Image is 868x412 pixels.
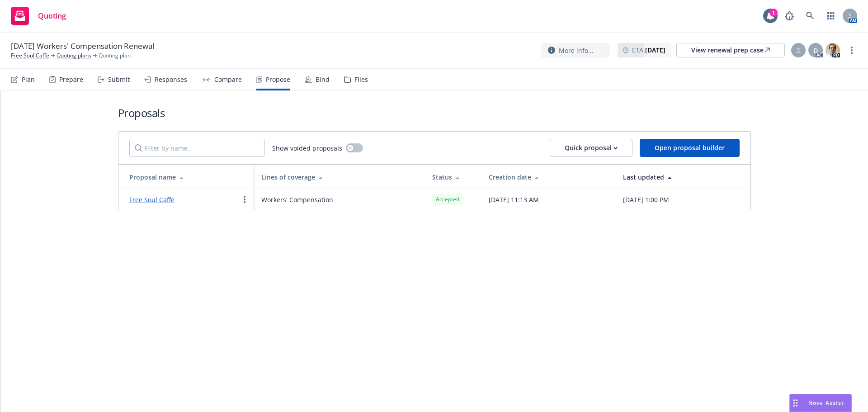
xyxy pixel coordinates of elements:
[822,7,840,25] a: Switch app
[769,9,778,17] div: 1
[691,43,770,57] div: View renewal prep case
[272,143,342,153] span: Show voided proposals
[57,52,91,60] a: Quoting plans
[11,52,49,60] a: Free Soul Caffe
[623,195,669,204] span: [DATE] 1:00 PM
[354,76,368,83] div: Files
[565,139,618,156] div: Quick proposal
[129,139,265,157] input: Filter by name...
[22,76,35,83] div: Plan
[632,45,665,55] span: ETA :
[550,139,632,157] button: Quick proposal
[489,195,539,204] span: [DATE] 11:13 AM
[790,394,801,412] div: Drag to move
[436,195,459,204] span: Accepted
[489,172,609,182] div: Creation date
[155,76,187,83] div: Responses
[266,76,290,83] div: Propose
[108,76,130,83] div: Submit
[129,172,247,182] div: Proposal name
[118,105,751,120] h1: Proposals
[559,46,594,55] span: More info...
[316,76,330,83] div: Bind
[801,7,819,25] a: Search
[813,46,818,55] span: D
[38,12,66,19] span: Quoting
[261,172,418,182] div: Lines of coverage
[846,45,857,56] a: more
[59,76,83,83] div: Prepare
[640,139,740,157] button: Open proposal builder
[99,52,131,60] span: Quoting plan
[129,195,175,204] a: Free Soul Caffe
[808,399,844,407] span: Nova Assist
[261,195,333,204] span: Workers' Compensation
[11,41,154,52] span: [DATE] Workers' Compensation Renewal
[239,194,250,205] a: more
[789,394,852,412] button: Nova Assist
[645,46,665,54] strong: [DATE]
[655,143,725,152] span: Open proposal builder
[676,43,785,57] a: View renewal prep case
[826,43,840,57] img: photo
[541,43,610,58] button: More info...
[432,172,474,182] div: Status
[214,76,242,83] div: Compare
[780,7,798,25] a: Report a Bug
[623,172,743,182] div: Last updated
[7,3,70,28] a: Quoting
